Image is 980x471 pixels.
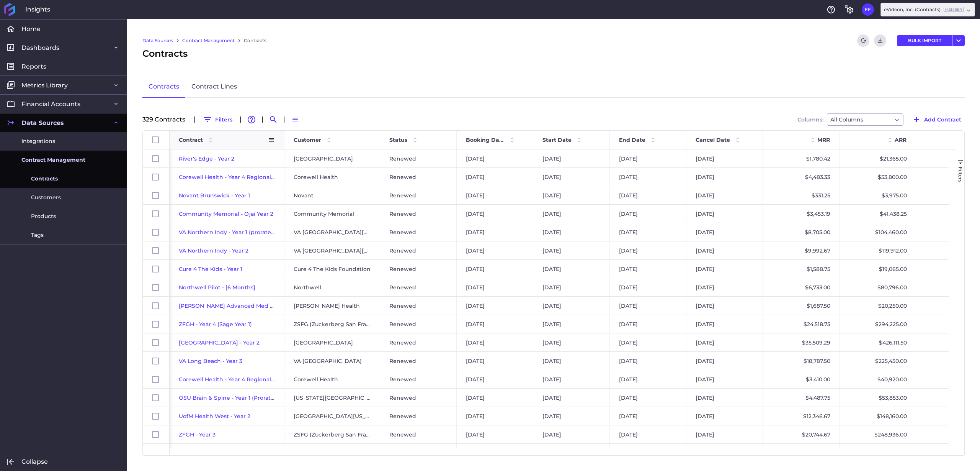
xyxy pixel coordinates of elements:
a: Contracts [142,76,185,98]
div: [DATE] [610,315,686,333]
div: Renewed [380,186,457,204]
div: [DATE] [533,260,610,278]
div: $227,309.14 [840,444,916,462]
div: $3,975.00 [840,186,916,204]
div: $3,453.19 [763,205,840,223]
span: [GEOGRAPHIC_DATA] [294,150,353,167]
span: [GEOGRAPHIC_DATA] [294,334,353,351]
div: 329 Contract s [142,117,190,123]
div: Dropdown select [880,3,975,16]
div: $21,365.00 [840,149,916,167]
div: [DATE] [457,260,533,278]
div: [DATE] [686,168,763,186]
div: [DATE] [457,444,533,462]
span: ZSFG (Zuckerberg San Francisco General) [294,426,371,443]
div: [DATE] [610,297,686,315]
div: Press SPACE to select this row. [143,297,170,315]
div: $53,853.00 [840,389,916,407]
span: Data Sources [21,119,64,127]
div: $41,438.25 [840,205,916,223]
div: [DATE] [457,241,533,259]
span: VA [GEOGRAPHIC_DATA] [294,352,362,370]
div: [DATE] [533,278,610,296]
div: $331.25 [763,186,840,204]
div: [DATE] [610,278,686,296]
div: Renewed [380,315,457,333]
span: ARR [895,136,906,143]
div: [DATE] [686,297,763,315]
a: VA Northern Indy - Year 2 [179,247,248,254]
div: [DATE] [610,241,686,259]
div: Press SPACE to select this row. [143,278,170,297]
div: [DATE] [457,205,533,223]
div: Renewed [380,333,457,351]
div: [DATE] [610,444,686,462]
div: $294,225.00 [840,315,916,333]
div: Dropdown select [827,113,903,126]
span: Corewell Health [294,371,338,388]
ins: Member [944,7,964,12]
span: River's Edge - Year 2 [179,155,234,162]
div: $148,160.00 [840,407,916,425]
div: [DATE] [610,407,686,425]
div: [DATE] [686,425,763,443]
div: $18,787.50 [763,352,840,370]
div: $119,912.00 [840,241,916,259]
div: $20,250.00 [840,297,916,315]
span: Corewell Health - Year 4 Regionals (United) [179,174,298,181]
div: [DATE] [610,260,686,278]
span: Columns: [797,117,823,122]
a: Cure 4 The Kids - Year 1 [179,266,242,272]
div: Renewed [380,205,457,223]
span: Northwell [294,279,321,296]
div: $24,518.75 [763,315,840,333]
span: All Columns [830,115,863,124]
div: [DATE] [457,278,533,296]
div: $18,942.43 [763,444,840,462]
div: Press SPACE to select this row. [143,315,170,333]
div: $225,450.00 [840,352,916,370]
button: Search by [267,113,279,126]
span: End Date [619,136,645,143]
span: MRR [817,136,830,143]
div: [DATE] [686,241,763,259]
a: Community Memorial - Ojai Year 2 [179,210,273,217]
a: ZFGH - Year 4 (Sage Year 1) [179,321,252,328]
div: [DATE] [457,407,533,425]
div: [DATE] [457,149,533,167]
div: $1,780.42 [763,149,840,167]
div: $4,483.33 [763,168,840,186]
div: $3,410.00 [763,370,840,388]
div: Press SPACE to select this row. [143,205,170,223]
div: $426,111.50 [840,333,916,351]
div: [DATE] [686,444,763,462]
div: $6,733.00 [763,278,840,296]
span: Corewell Health [294,168,338,186]
div: $53,800.00 [840,168,916,186]
span: Novant Brunswick - Year 1 [179,192,250,199]
div: [DATE] [457,389,533,407]
div: [DATE] [533,241,610,259]
div: [DATE] [686,333,763,351]
div: Renewed [380,260,457,278]
div: [DATE] [533,186,610,204]
div: [DATE] [610,352,686,370]
div: Press SPACE to select this row. [143,333,170,352]
div: $19,065.00 [840,260,916,278]
div: [DATE] [533,425,610,443]
div: [DATE] [610,186,686,204]
span: Novant [294,187,314,204]
div: $35,509.29 [763,333,840,351]
a: VA Long Beach - Year 3 [179,358,242,364]
div: [DATE] [533,205,610,223]
div: $1,588.75 [763,260,840,278]
span: [GEOGRAPHIC_DATA] - Year 2 [179,339,260,346]
div: $8,705.00 [763,223,840,241]
div: Press SPACE to select this row. [143,241,170,260]
a: Data Sources [142,37,173,44]
div: eVideon, Inc. (Contracts) [884,6,964,13]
